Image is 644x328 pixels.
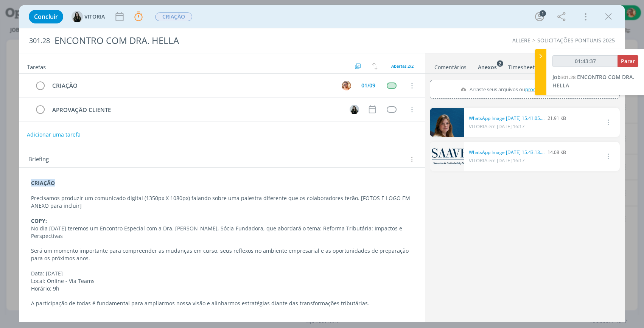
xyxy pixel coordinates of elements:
[341,80,352,91] button: V
[26,128,81,141] button: Adicionar uma tarefa
[49,105,342,115] div: APROVAÇÃO CLIENTE
[348,104,360,115] button: V
[469,123,524,130] span: VITORIA em [DATE] 16:17
[469,115,544,122] a: WhatsApp Image [DATE] 15.41.05.jpeg
[478,64,497,71] div: Anexos
[469,157,524,164] span: VITORIA em [DATE] 16:17
[512,37,530,44] a: ALLERE
[31,277,413,285] p: Local: Online - Via Teams
[27,62,46,71] span: Tarefas
[525,86,590,93] span: procure em seu computador
[621,58,635,65] span: Parar
[155,12,193,22] button: CRIAÇÃO
[31,225,413,240] p: No dia [DATE] teremos um Encontro Especial com a Dra. [PERSON_NAME], Sócia-Fundadora, que abordar...
[72,11,105,22] button: VVITORIA
[350,105,359,114] img: V
[457,84,592,94] label: Arraste seus arquivos ou
[31,179,55,187] strong: CRIAÇÃO
[372,63,378,70] img: arrow-down-up.svg
[342,81,351,90] img: V
[534,11,546,23] button: 1
[49,81,334,90] div: CRIAÇÃO
[537,37,615,44] a: SOLICITAÇÕES PONTUAIS 2025
[469,149,566,156] div: 14.08 KB
[540,10,546,17] div: 1
[29,37,50,45] span: 301.28
[552,73,634,89] a: Job301.28ENCONTRO COM DRA. HELLA
[31,194,413,210] p: Precisamos produzir um comunicado digital (1350px X 1080px) falando sobre uma palestra diferente ...
[29,10,63,23] button: Concluir
[361,83,375,88] div: 01/09
[434,60,467,71] a: Comentários
[508,60,535,71] a: Timesheet
[618,55,638,67] button: Parar
[31,217,47,224] strong: COPY:
[31,300,413,307] p: A participação de todas é fundamental para ampliarmos nossa visão e alinharmos estratégias diante...
[552,73,634,89] span: ENCONTRO COM DRA. HELLA
[31,247,413,262] p: Será um momento importante para compreender as mudanças em curso, seus reflexos no ambiente empre...
[31,270,413,277] p: Data: [DATE]
[34,14,58,20] span: Concluir
[72,11,83,22] img: V
[469,149,544,156] a: WhatsApp Image [DATE] 15.43.13.jpeg
[469,115,566,122] div: 21.91 KB
[561,74,576,81] span: 301.28
[28,155,49,165] span: Briefing
[19,5,625,322] div: dialog
[84,14,105,19] span: VITORIA
[155,12,192,21] span: CRIAÇÃO
[497,60,503,67] sup: 2
[391,63,414,69] span: Abertas 2/2
[51,31,368,50] div: ENCONTRO COM DRA. HELLA
[31,315,413,322] p: Contamos com sua presença!
[31,285,413,292] p: Horário: 9h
